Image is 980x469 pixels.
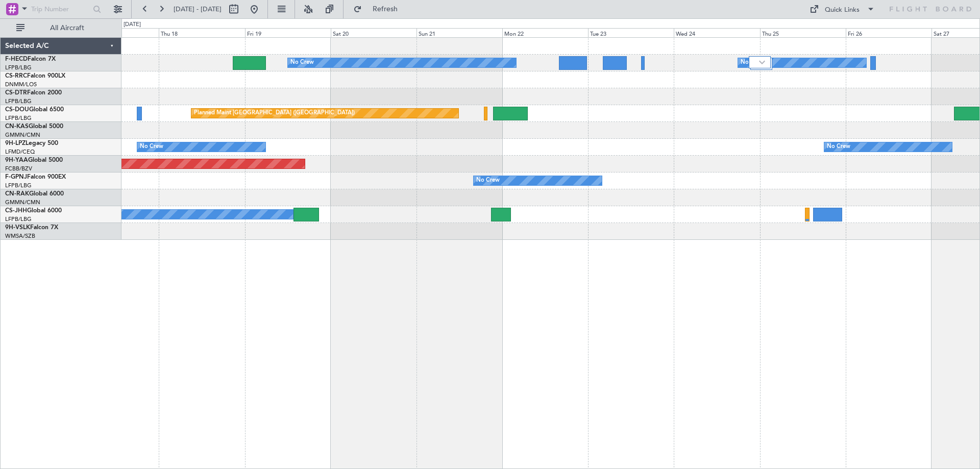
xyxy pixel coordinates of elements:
[5,73,27,79] span: CS-RRC
[5,157,63,163] a: 9H-YAAGlobal 5000
[349,1,410,17] button: Refresh
[5,232,35,240] a: WMSA/SZB
[5,124,63,130] a: CN-KASGlobal 5000
[5,56,56,62] a: F-HECDFalcon 7X
[159,28,244,37] div: Thu 18
[5,124,29,130] span: CN-KAS
[27,24,108,32] span: All Aircraft
[5,191,29,197] span: CN-RAK
[5,107,29,113] span: CS-DOU
[5,56,28,62] span: F-HECD
[5,208,27,214] span: CS-JHH
[5,191,64,197] a: CN-RAKGlobal 6000
[5,174,66,180] a: F-GPNJFalcon 900EX
[5,208,62,214] a: CS-JHHGlobal 6000
[331,28,416,37] div: Sat 20
[5,225,30,231] span: 9H-VSLK
[5,225,58,231] a: 9H-VSLKFalcon 7X
[5,131,40,139] a: GMMN/CMN
[759,60,765,64] img: arrow-gray.svg
[825,5,860,15] div: Quick Links
[416,28,502,37] div: Sun 21
[502,28,588,37] div: Mon 22
[5,114,32,122] a: LFPB/LBG
[5,157,28,163] span: 9H-YAA
[5,199,40,206] a: GMMN/CMN
[5,165,32,172] a: FCBB/BZV
[588,28,674,37] div: Tue 23
[804,1,880,17] button: Quick Links
[290,55,314,70] div: No Crew
[827,139,850,155] div: No Crew
[194,106,355,121] div: Planned Maint [GEOGRAPHIC_DATA] ([GEOGRAPHIC_DATA])
[5,90,27,96] span: CS-DTR
[364,6,407,13] span: Refresh
[5,81,37,88] a: DNMM/LOS
[5,97,32,105] a: LFPB/LBG
[760,28,846,37] div: Thu 25
[741,55,764,70] div: No Crew
[11,20,111,36] button: All Aircraft
[5,73,65,79] a: CS-RRCFalcon 900LX
[476,173,500,188] div: No Crew
[140,139,163,155] div: No Crew
[5,107,64,113] a: CS-DOUGlobal 6500
[245,28,331,37] div: Fri 19
[5,90,62,96] a: CS-DTRFalcon 2000
[5,140,26,146] span: 9H-LPZ
[5,148,35,156] a: LFMD/CEQ
[846,28,932,37] div: Fri 26
[5,64,32,71] a: LFPB/LBG
[31,2,90,17] input: Trip Number
[674,28,759,37] div: Wed 24
[5,182,32,189] a: LFPB/LBG
[5,215,32,223] a: LFPB/LBG
[124,20,141,29] div: [DATE]
[5,174,27,180] span: F-GPNJ
[174,5,222,14] span: [DATE] - [DATE]
[5,140,58,146] a: 9H-LPZLegacy 500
